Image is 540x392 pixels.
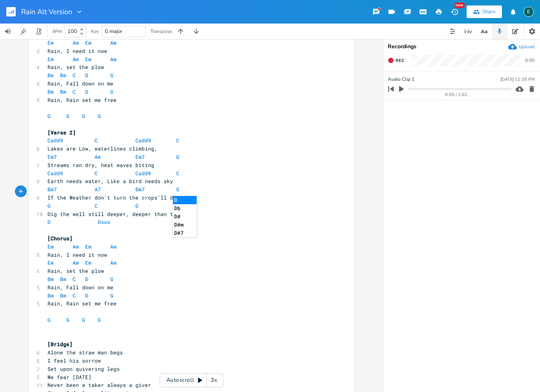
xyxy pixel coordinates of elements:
span: [Chorus] [47,235,73,242]
span: C [73,292,76,299]
span: Alone the straw man begs [47,349,123,356]
div: Upload [519,44,535,50]
span: Rain, set the plow [47,267,104,274]
div: 3x [207,373,221,387]
div: Share [482,8,496,15]
span: G [110,276,113,283]
span: If the Weather don't turn the crops'll die [47,194,179,201]
li: Db [173,204,197,212]
span: Am [110,39,117,46]
span: Rain, Fall down on me [47,80,113,87]
div: BPM [53,29,62,34]
span: Am [110,56,117,63]
span: G [66,113,69,120]
span: Em [85,39,91,46]
li: D#7 [173,229,197,237]
span: G [176,153,179,160]
li: D [173,196,197,204]
span: Am [73,56,79,63]
span: Am [95,153,101,160]
button: E [524,3,534,21]
span: Em [85,259,91,266]
span: Set upon quivering legs [47,365,120,372]
li: D# [173,212,197,221]
span: We fear [DATE] [47,374,91,381]
span: C [95,170,98,177]
span: Cadd9 [47,137,63,144]
span: C [73,72,76,79]
span: Bm [47,276,54,283]
span: D [85,292,88,299]
span: Rain, Fall down on me [47,284,113,291]
span: Em [85,243,91,250]
span: Cadd9 [47,170,63,177]
span: Am [73,39,79,46]
div: easlakson [524,7,534,17]
span: Em [47,56,54,63]
div: Transpose [150,29,172,34]
li: D#m [173,221,197,229]
span: G major [105,28,122,35]
div: [DATE] 12:35 PM [500,77,535,82]
span: Bm [60,276,66,283]
span: G [135,202,139,209]
div: 0:00 / 2:02 [401,93,511,97]
span: Rain, set the plow [47,64,104,71]
div: New [454,2,465,8]
span: [Verse 2] [47,129,76,136]
span: Em [47,39,54,46]
span: Bm [60,88,66,95]
span: G [47,113,51,120]
button: New [447,5,462,19]
div: Recordings [388,44,535,49]
span: Em [47,243,54,250]
span: Never been a taker always a giver [47,381,151,388]
button: Rec [385,54,407,67]
div: 0:00 [525,58,535,63]
span: C [95,137,98,144]
span: Rain, Rain set me free [47,96,117,103]
span: D [85,72,88,79]
span: Am [73,243,79,250]
span: Em [47,259,54,266]
span: Bm7 [47,186,57,193]
span: Em7 [47,153,57,160]
span: Bm [47,72,54,79]
span: G [110,292,113,299]
span: G [47,316,51,323]
span: Am [110,243,117,250]
span: I feel his sorrow [47,357,101,364]
div: Key [91,29,99,34]
span: Streams ran dry, heat waves biting [47,162,154,169]
span: Am [73,259,79,266]
span: Rec [396,58,404,64]
span: [Bridge] [47,341,73,348]
span: Rain, Rain set me free [47,300,117,307]
span: Rain, I need it now [47,47,107,54]
span: A7 [95,186,101,193]
span: G [47,202,51,209]
span: Em [85,56,91,63]
span: G [82,113,85,120]
span: D [47,218,51,225]
span: Cadd9 [135,137,151,144]
span: Dsus [98,218,110,225]
span: Bm7 [135,186,145,193]
span: Dig the well still deeper, deeper than theirs [47,211,189,218]
span: Earth needs water, Like a bird needs sky [47,178,173,185]
span: Audio Clip 1 [388,76,414,83]
span: Lakes are Low, waterlines climbing, [47,145,157,152]
button: Share [467,5,502,18]
span: C [176,170,179,177]
span: Bm [60,72,66,79]
span: G [82,316,85,323]
span: G [110,72,113,79]
div: Autoscroll [160,373,223,387]
span: Cadd9 [135,170,151,177]
span: Rain, I need it now [47,251,107,258]
span: C [176,137,179,144]
span: C [95,202,98,209]
span: Rain Alt Version [21,8,72,15]
span: Em7 [135,153,145,160]
span: Am [110,259,117,266]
